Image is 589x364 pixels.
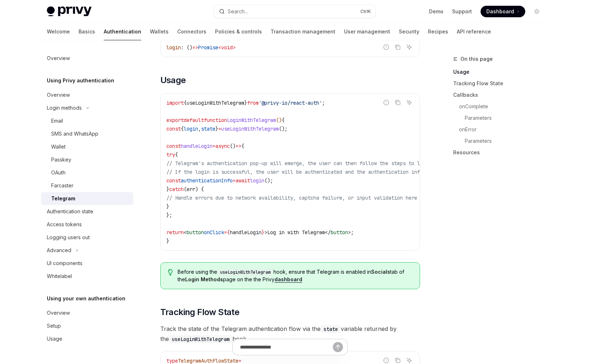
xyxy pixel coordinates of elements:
span: () [276,117,282,123]
span: state [201,126,215,132]
button: Report incorrect code [381,42,391,52]
a: Parameters [453,112,548,124]
a: Overview [41,88,133,101]
span: Usage [160,74,186,86]
span: const [166,126,181,132]
a: Usage [41,332,133,345]
span: export [166,117,184,123]
a: Email [41,114,133,127]
span: ; [351,229,354,236]
span: // Telegram's authentication pop-up will emerge, the user can then follow the steps to link its a... [166,160,466,167]
span: } [166,186,169,192]
span: const [166,177,181,184]
button: Copy the contents from the code block [393,98,402,107]
button: Open search [214,5,375,18]
span: } [244,100,247,106]
span: On this page [460,55,493,63]
code: useLoginWithTelegram [169,335,232,343]
span: await [236,177,250,184]
span: = [218,126,221,132]
span: authenticationInfo [181,177,233,184]
span: import [166,100,184,106]
span: from [247,100,259,106]
span: Track the state of the Telegram authentication flow via the variable returned by the hook. [160,324,420,344]
a: Telegram [41,192,133,205]
code: state [321,325,341,333]
span: > [348,229,351,236]
span: LoginWithTelegram [227,117,276,123]
div: SMS and WhatsApp [51,129,98,138]
div: Farcaster [51,181,73,190]
span: } [215,126,218,132]
span: try [166,151,175,158]
svg: Tip [168,269,173,276]
div: Authentication state [47,207,93,216]
div: Overview [47,54,70,63]
div: Usage [47,335,62,343]
div: Telegram [51,194,75,203]
span: onClick [204,229,224,236]
a: Tracking Flow State [453,78,548,89]
button: Toggle Login methods section [41,101,133,114]
div: Search... [228,7,248,16]
span: < [184,229,187,236]
button: Copy the contents from the code block [393,42,402,52]
span: handleLogin [181,143,213,149]
span: Dashboard [486,8,514,15]
div: Overview [47,91,70,99]
a: Setup [41,319,133,332]
span: } [166,238,169,244]
a: UI components [41,257,133,270]
a: Security [399,23,419,40]
button: Ask AI [405,98,414,107]
span: login [184,126,198,132]
span: Ctrl K [360,9,371,14]
a: Resources [453,147,548,158]
a: Access tokens [41,218,133,231]
div: OAuth [51,168,66,177]
button: Ask AI [405,42,414,52]
span: useLoginWithTelegram [187,100,244,106]
a: Passkey [41,153,133,166]
span: return [166,229,184,236]
span: ( [184,186,187,192]
span: login [166,44,181,51]
span: Log in with Telegram [267,229,325,236]
a: Whitelabel [41,270,133,283]
a: dashboard [275,276,302,283]
span: (); [264,177,273,184]
span: Promise [198,44,218,51]
a: Connectors [177,23,206,40]
button: Send message [333,342,343,352]
a: Wallet [41,140,133,153]
a: Wallets [150,23,169,40]
a: Transaction management [271,23,335,40]
span: </ [325,229,331,236]
a: User management [344,23,390,40]
a: API reference [457,23,491,40]
div: Wallet [51,142,66,151]
span: function [204,117,227,123]
span: { [175,151,178,158]
a: Support [452,8,472,15]
a: Parameters [453,135,548,147]
div: Advanced [47,246,71,255]
input: Ask a question... [240,339,333,355]
h5: Using Privy authentication [47,76,114,85]
code: useLoginWithTelegram [217,269,273,276]
span: < [218,44,221,51]
span: () [230,143,236,149]
span: { [241,143,244,149]
a: Overview [41,306,133,319]
span: catch [169,186,184,192]
span: default [184,117,204,123]
a: Authentication [104,23,141,40]
span: { [227,229,230,236]
span: => [192,44,198,51]
span: } [166,203,169,210]
h5: Using your own authentication [47,294,125,303]
span: Tracking Flow State [160,306,240,318]
span: { [181,126,184,132]
div: UI components [47,259,82,268]
span: useLoginWithTelegram [221,126,279,132]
